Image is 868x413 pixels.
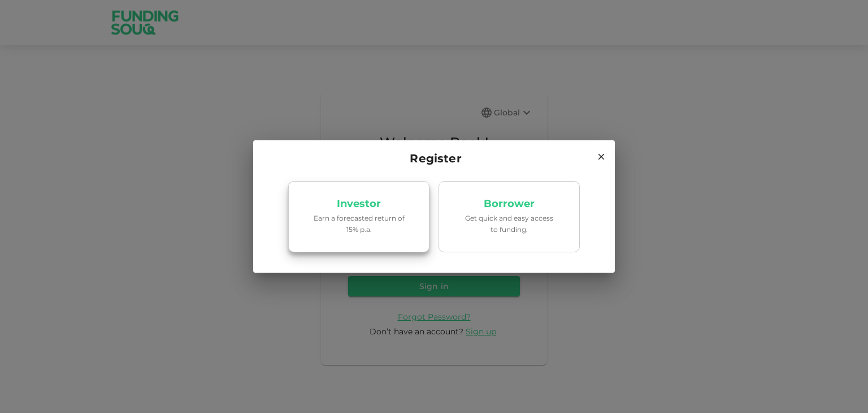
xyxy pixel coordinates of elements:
[461,213,557,234] p: Get quick and easy access to funding.
[288,181,429,252] a: InvestorEarn a forecasted return of 15% p.a.
[311,213,407,234] p: Earn a forecasted return of 15% p.a.
[439,181,580,252] a: BorrowerGet quick and easy access to funding.
[406,149,461,167] span: Register
[484,199,535,209] p: Borrower
[337,199,381,209] p: Investor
